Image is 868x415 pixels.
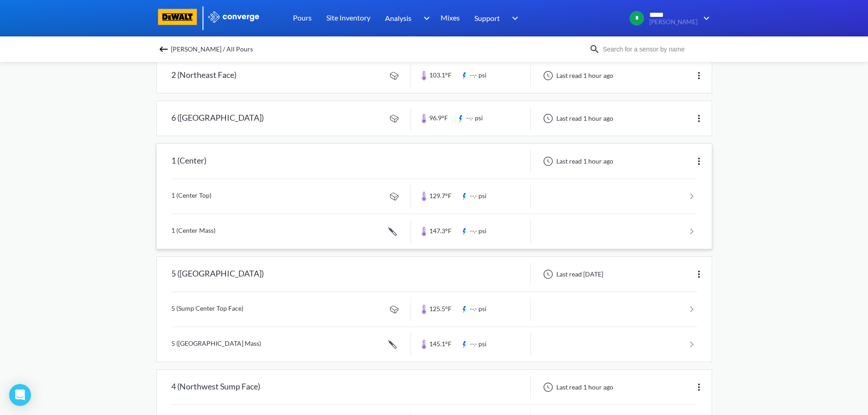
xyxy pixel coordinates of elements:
img: downArrow.svg [698,13,712,24]
img: backspace.svg [158,44,169,55]
img: more.svg [693,269,704,280]
img: more.svg [693,156,704,167]
div: Last read 1 hour ago [538,382,616,393]
div: 5 ([GEOGRAPHIC_DATA]) [171,262,264,286]
div: Last read 1 hour ago [538,156,616,167]
div: 4 (Northwest Sump Face) [171,375,260,399]
img: logo-dewalt.svg [156,9,199,25]
span: Support [474,12,500,24]
span: Analysis [385,12,411,24]
img: downArrow.svg [417,13,432,24]
img: more.svg [693,113,704,124]
img: logo_ewhite.svg [207,11,260,23]
div: Last read [DATE] [538,269,606,280]
span: [PERSON_NAME] / All Pours [171,43,253,56]
img: downArrow.svg [506,13,521,24]
img: more.svg [693,70,704,81]
div: Open Intercom Messenger [9,384,31,406]
div: 1 (Center) [171,149,206,173]
span: [PERSON_NAME] [649,19,698,26]
img: more.svg [693,382,704,393]
img: icon-search.svg [589,44,600,55]
input: Search for a sensor by name [600,44,710,54]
